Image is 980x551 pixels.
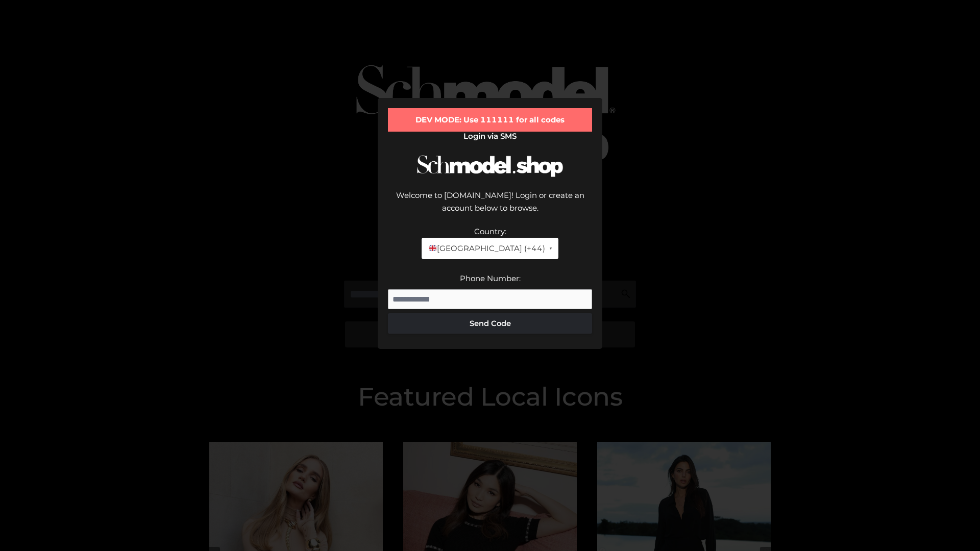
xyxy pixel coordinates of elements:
label: Country: [474,227,506,236]
h2: Login via SMS [388,132,592,141]
span: [GEOGRAPHIC_DATA] (+44) [428,242,545,255]
label: Phone Number: [460,273,521,283]
div: Welcome to [DOMAIN_NAME]! Login or create an account below to browse. [388,189,592,225]
img: Schmodel Logo [413,146,567,186]
button: Send Code [388,313,592,334]
img: 🇬🇧 [429,244,436,252]
div: DEV MODE: Use 111111 for all codes [388,108,592,132]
